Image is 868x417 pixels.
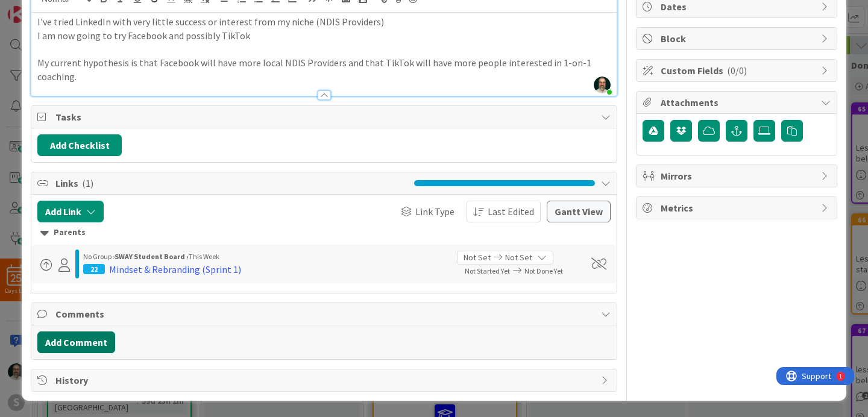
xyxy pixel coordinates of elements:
span: Block [661,31,815,46]
div: 22 [83,264,105,274]
span: ( 0/0 ) [727,64,747,77]
span: Comments [55,307,595,321]
span: Last Edited [488,204,534,219]
b: SWAY Student Board › [115,252,189,261]
button: Add Comment [37,331,115,353]
span: Custom Fields [661,63,815,78]
p: I've tried LinkedIn with very little success or interest from my niche (NDIS Providers) [37,15,611,29]
span: Not Done Yet [524,266,563,275]
span: No Group › [83,252,115,261]
p: I am now going to try Facebook and possibly TikTok [37,29,611,43]
span: Not Set [464,251,491,264]
button: Last Edited [467,201,541,222]
div: Mindset & Rebranding (Sprint 1) [109,262,241,277]
span: Not Set [505,251,532,264]
span: Link Type [415,204,454,219]
span: This Week [189,252,219,261]
div: Parents [40,226,608,239]
span: ( 1 ) [82,177,93,189]
button: Add Link [37,201,104,222]
button: Add Checklist [37,134,122,156]
img: lnHWbgg1Ejk0LXEbgxa5puaEDdKwcAZd.png [594,77,611,93]
span: Mirrors [661,169,815,183]
span: Tasks [55,110,595,124]
span: Metrics [661,201,815,215]
span: Not Started Yet [465,266,510,275]
span: Links [55,176,408,190]
button: Gantt View [547,201,611,222]
span: History [55,373,595,387]
p: My current hypothesis is that Facebook will have more local NDIS Providers and that TikTok will h... [37,56,611,83]
span: Support [25,2,55,16]
div: 1 [63,5,66,14]
span: Attachments [661,95,815,110]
